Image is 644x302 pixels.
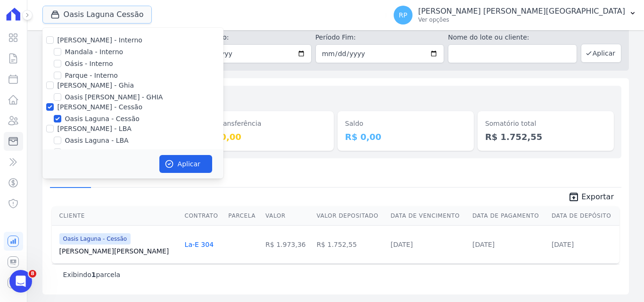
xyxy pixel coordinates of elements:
label: Período Inicío: [182,33,312,42]
a: La-E 304 [185,241,214,248]
a: [DATE] [472,241,495,248]
dd: R$ 1.752,55 [485,131,606,143]
a: [DATE] [552,241,574,248]
button: RP [PERSON_NAME] [PERSON_NAME][GEOGRAPHIC_DATA] Ver opções [386,2,644,28]
th: Valor Depositado [313,206,387,226]
th: Cliente [52,206,181,226]
b: 1 [91,271,96,278]
button: Aplicar [581,44,621,63]
label: [PERSON_NAME] - Ghia [58,82,134,89]
span: Exportar [581,191,614,203]
label: Oásis - Interno [65,59,113,69]
span: RP [399,12,407,18]
label: Mandala - Interno [65,47,123,57]
p: Exibindo parcela [63,270,121,279]
td: R$ 1.752,55 [313,225,387,263]
th: Data de Vencimento [387,206,469,226]
p: Ver opções [418,16,625,24]
th: Data de Pagamento [469,206,548,226]
i: unarchive [568,191,579,203]
td: R$ 1.973,36 [262,225,313,263]
dd: R$ 0,00 [345,131,466,143]
label: Oasis [PERSON_NAME] - GHIA [65,92,163,102]
label: Nome do lote ou cliente: [448,33,577,42]
label: [PERSON_NAME] - Cessão [58,103,142,111]
dt: Somatório total [485,119,606,129]
th: Parcela [224,206,262,226]
label: Parque - Interno [65,71,118,81]
label: Período Fim: [315,33,445,42]
label: Oasis Laguna - Cessão [65,114,140,124]
span: 8 [29,270,36,278]
label: Oasis Laguna - LBA [65,136,129,146]
dd: R$ 0,00 [205,131,326,143]
span: Oasis Laguna - Cessão [59,233,131,245]
dt: Em transferência [205,119,326,129]
label: Oasis Laguna - LBA 2 [65,147,135,157]
a: [DATE] [390,241,413,248]
th: Contrato [181,206,225,226]
iframe: Intercom live chat [9,270,32,293]
a: unarchive Exportar [561,191,621,204]
th: Valor [262,206,313,226]
label: [PERSON_NAME] - LBA [58,125,132,132]
label: [PERSON_NAME] - Interno [58,36,142,44]
button: Oasis Laguna Cessão [42,6,152,24]
th: Data de Depósito [548,206,619,226]
p: [PERSON_NAME] [PERSON_NAME][GEOGRAPHIC_DATA] [418,7,625,16]
button: Aplicar [159,155,212,173]
a: [PERSON_NAME][PERSON_NAME] [59,246,177,256]
dt: Saldo [345,119,466,129]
